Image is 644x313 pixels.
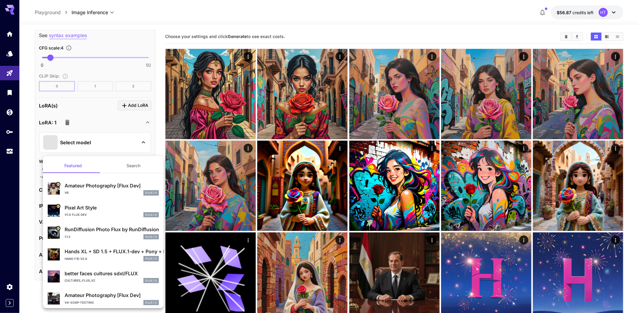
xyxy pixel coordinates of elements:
p: RunDiffusion Photo Flux by RunDiffusion [65,226,159,233]
p: better faces cultures sdxl/FLUX [65,270,159,277]
div: better faces cultures sdxl/FLUXcultures_flux_v2FLUX.1 D [48,267,159,286]
p: v4-soap-testing [65,300,94,305]
button: Certified Model – Vetted for best performance and includes a commercial license. [56,182,60,187]
p: Amateur Photography [Flux Dev] [65,182,159,189]
div: Amateur Photography [Flux Dev]v4-soap-testingFLUX.1 D [48,289,159,308]
p: Pixel Art Style [65,204,159,211]
div: Certified Model – Vetted for best performance and includes a commercial license.Amateur Photograp... [48,180,159,198]
button: Featured [43,158,103,173]
p: Hands XL + SD 1.5 + FLUX.1-dev + Pony + Illustrious [65,248,159,255]
p: FLUX.1 D [145,279,157,283]
p: FLUX.1 D [145,213,157,217]
button: Certified Model – Vetted for best performance and includes a commercial license. [56,226,60,231]
div: Certified Model – Vetted for best performance and includes a commercial license.Pixel Art Stylev1... [48,202,159,220]
button: Search [103,158,164,173]
p: FLUX.1 D [145,235,157,239]
button: Certified Model – Vetted for best performance and includes a commercial license. [56,204,60,209]
p: FLUX.1 D [145,301,157,305]
p: FLUX.1 D [145,191,157,195]
p: FLUX.1 D [145,257,157,261]
div: Certified Model – Vetted for best performance and includes a commercial license.RunDiffusion Phot... [48,223,159,242]
p: v1.0 Flux Dev [65,212,87,217]
p: v6 [65,190,69,195]
p: Amateur Photography [Flux Dev] [65,292,159,299]
p: 1.1.2 [65,235,70,239]
p: cultures_flux_v2 [65,278,95,283]
p: Hand F1D v2.0 [65,257,87,261]
div: Hands XL + SD 1.5 + FLUX.1-dev + Pony + IllustriousHand F1D v2.0FLUX.1 D [48,245,159,264]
